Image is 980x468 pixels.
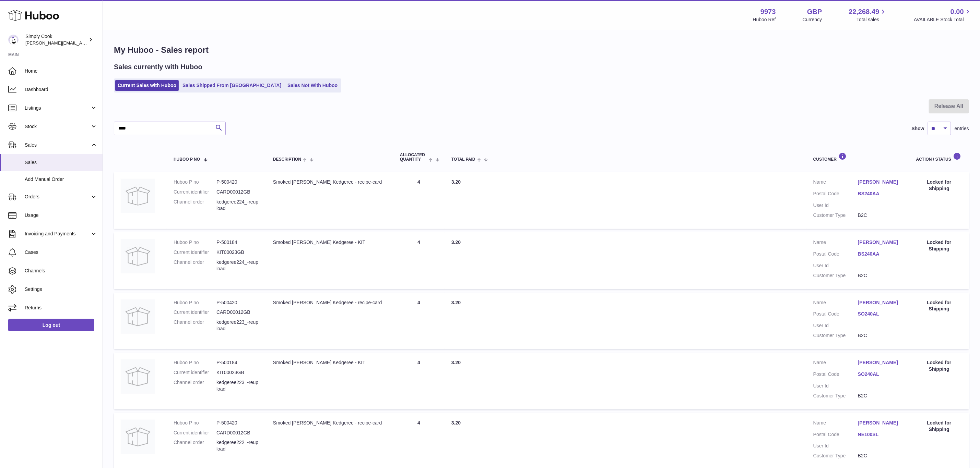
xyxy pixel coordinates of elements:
[216,430,259,436] dd: CARD00012GB
[451,157,475,162] span: Total paid
[849,7,879,16] span: 22,268.49
[916,359,962,372] div: Locked for Shipping
[857,16,887,23] span: Total sales
[216,239,259,246] dd: P-500184
[285,80,340,91] a: Sales Not With Huboo
[858,332,902,339] dd: B2C
[114,45,969,56] h1: My Huboo - Sales report
[25,33,87,46] div: Simply Cook
[400,153,427,162] span: ALLOCATED Quantity
[273,299,386,306] div: Smoked [PERSON_NAME] Kedgeree - recipe-card
[216,299,259,306] dd: P-500420
[25,105,90,111] span: Listings
[813,359,858,368] dt: Name
[760,7,776,16] strong: 9973
[393,172,445,229] td: 4
[858,251,902,257] a: BS240AA
[813,212,858,219] dt: Customer Type
[25,305,97,311] span: Returns
[8,319,94,331] a: Log out
[813,179,858,187] dt: Name
[174,369,216,376] dt: Current identifier
[216,249,259,256] dd: KIT00023GB
[858,299,902,306] a: [PERSON_NAME]
[216,369,259,376] dd: KIT00023GB
[121,179,155,213] img: no-photo.jpg
[25,249,97,256] span: Cases
[174,239,216,246] dt: Huboo P no
[912,125,924,132] label: Show
[916,239,962,252] div: Locked for Shipping
[916,152,962,162] div: Action / Status
[858,239,902,246] a: [PERSON_NAME]
[858,190,902,197] a: BS240AA
[174,319,216,332] dt: Channel order
[813,190,858,199] dt: Postal Code
[813,251,858,259] dt: Postal Code
[858,393,902,399] dd: B2C
[451,179,461,185] span: 3.20
[216,189,259,195] dd: CARD00012GB
[858,371,902,378] a: SO240AL
[174,439,216,452] dt: Channel order
[174,259,216,272] dt: Channel order
[216,319,259,332] dd: kedgeree223_-reupload
[216,259,259,272] dd: kedgeree224_-reupload
[393,293,445,349] td: 4
[174,189,216,195] dt: Current identifier
[813,332,858,339] dt: Customer Type
[858,431,902,438] a: NE100SL
[174,249,216,256] dt: Current identifier
[858,359,902,366] a: [PERSON_NAME]
[813,262,858,269] dt: User Id
[216,359,259,366] dd: P-500184
[25,159,97,166] span: Sales
[813,371,858,379] dt: Postal Code
[858,453,902,459] dd: B2C
[273,359,386,366] div: Smoked [PERSON_NAME] Kedgeree - KIT
[849,7,887,23] a: 22,268.49 Total sales
[813,311,858,319] dt: Postal Code
[955,125,969,132] span: entries
[813,420,858,428] dt: Name
[25,40,138,46] span: [PERSON_NAME][EMAIL_ADDRESS][DOMAIN_NAME]
[914,7,972,23] a: 0.00 AVAILABLE Stock Total
[174,199,216,212] dt: Channel order
[813,453,858,459] dt: Customer Type
[451,300,461,305] span: 3.20
[858,420,902,426] a: [PERSON_NAME]
[951,7,964,16] span: 0.00
[216,309,259,316] dd: CARD00012GB
[180,80,284,91] a: Sales Shipped From [GEOGRAPHIC_DATA]
[25,231,90,237] span: Invoicing and Payments
[25,286,97,293] span: Settings
[813,431,858,440] dt: Postal Code
[273,239,386,246] div: Smoked [PERSON_NAME] Kedgeree - KIT
[813,299,858,308] dt: Name
[174,430,216,436] dt: Current identifier
[813,322,858,329] dt: User Id
[174,420,216,426] dt: Huboo P no
[858,179,902,185] a: [PERSON_NAME]
[813,152,902,162] div: Customer
[451,360,461,365] span: 3.20
[25,123,90,130] span: Stock
[25,194,90,200] span: Orders
[121,299,155,334] img: no-photo.jpg
[916,299,962,312] div: Locked for Shipping
[216,179,259,185] dd: P-500420
[916,179,962,192] div: Locked for Shipping
[858,212,902,219] dd: B2C
[121,239,155,273] img: no-photo.jpg
[813,202,858,209] dt: User Id
[914,16,972,23] span: AVAILABLE Stock Total
[858,311,902,317] a: SO240AL
[174,379,216,392] dt: Channel order
[174,157,200,162] span: Huboo P no
[25,86,97,93] span: Dashboard
[174,299,216,306] dt: Huboo P no
[216,379,259,392] dd: kedgeree223_-reupload
[121,420,155,454] img: no-photo.jpg
[115,80,179,91] a: Current Sales with Huboo
[451,239,461,245] span: 3.20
